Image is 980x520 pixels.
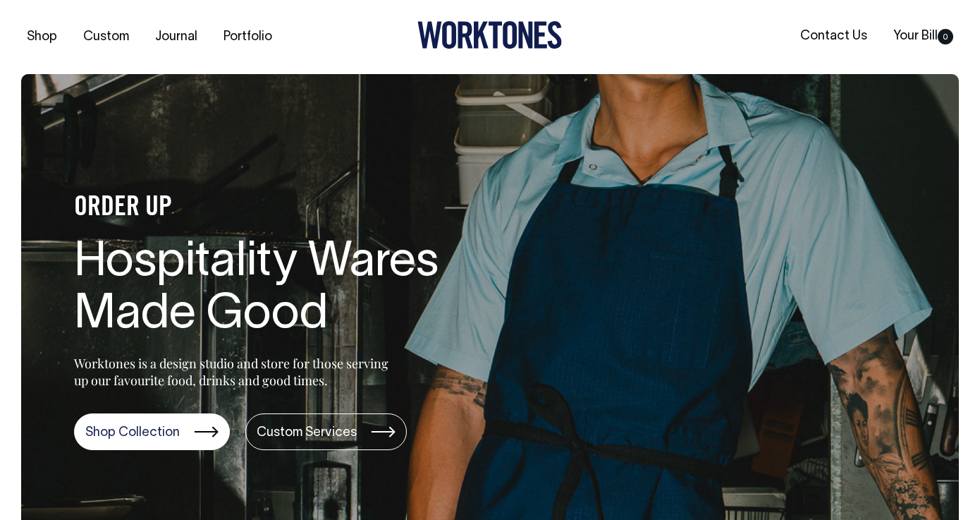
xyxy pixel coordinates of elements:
[149,25,203,49] a: Journal
[74,413,230,450] a: Shop Collection
[74,193,525,223] h4: ORDER UP
[245,413,407,450] a: Custom Services
[78,25,135,49] a: Custom
[74,355,395,389] p: Worktones is a design studio and store for those serving up our favourite food, drinks and good t...
[888,25,959,48] a: Your Bill0
[21,25,63,49] a: Shop
[74,237,525,343] h1: Hospitality Wares Made Good
[795,25,873,48] a: Contact Us
[218,25,278,49] a: Portfolio
[938,29,953,44] span: 0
